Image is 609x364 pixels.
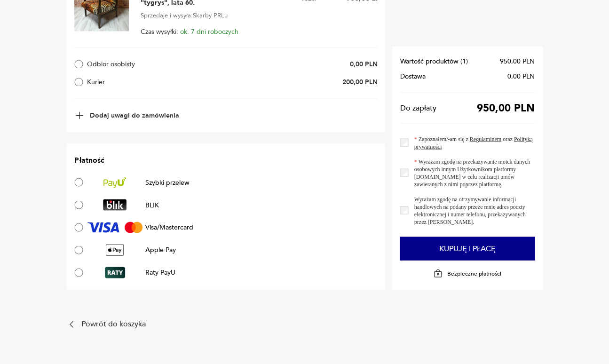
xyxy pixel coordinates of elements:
[74,60,83,69] input: Odbior osobisty
[400,237,534,260] button: Kupuję i płacę
[81,321,145,327] p: Powrót do koszyka
[408,158,535,188] label: Wyrażam zgodę na przekazywanie moich danych osobowych innym Użytkownikom platformy [DOMAIN_NAME] ...
[145,245,176,254] p: Apple Pay
[507,73,535,80] span: 0,00 PLN
[74,200,83,209] input: BLIKBLIK
[400,73,425,80] span: Dostawa
[469,135,501,142] a: Regulaminem
[105,267,125,278] img: Raty PayU
[500,58,535,65] span: 950,00 PLN
[180,27,238,36] span: ok. 7 dni roboczych
[349,60,377,69] p: 0,00 PLN
[408,195,535,225] label: Wyrażam zgodę na otrzymywanie informacji handlowych na podany przeze mnie adres poczty elektronic...
[74,245,83,254] input: Apple PayApple Pay
[145,178,190,187] p: Szybki przelew
[145,200,159,209] p: BLIK
[140,28,238,36] span: Czas wysyłki:
[140,10,227,21] span: Sprzedaje i wysyła: Skarby PRLu
[67,319,385,329] a: Powrót do koszyka
[74,268,83,277] input: Raty PayURaty PayU
[433,269,443,278] img: Ikona kłódki
[342,78,377,87] p: 200,00 PLN
[74,60,203,69] label: Odbior osobisty
[414,135,533,150] a: Polityką prywatności
[400,104,436,111] span: Do zapłaty
[106,244,124,255] img: Apple Pay
[74,178,83,187] input: Szybki przelewSzybki przelew
[74,110,179,120] button: Dodaj uwagi do zamówienia
[447,269,501,277] p: Bezpieczne płatności
[103,199,127,210] img: BLIK
[103,176,126,188] img: Szybki przelew
[74,155,377,165] h2: Płatność
[477,104,535,111] span: 950,00 PLN
[145,268,175,277] p: Raty PayU
[400,58,467,65] span: Wartość produktów ( 1 )
[408,135,535,150] label: Zapoznałem/-am się z oraz
[74,223,83,232] input: Visa/MastercardVisa/Mastercard
[74,78,83,87] input: Kurier
[145,222,193,231] p: Visa/Mastercard
[74,78,203,87] label: Kurier
[87,222,142,233] img: Visa/Mastercard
